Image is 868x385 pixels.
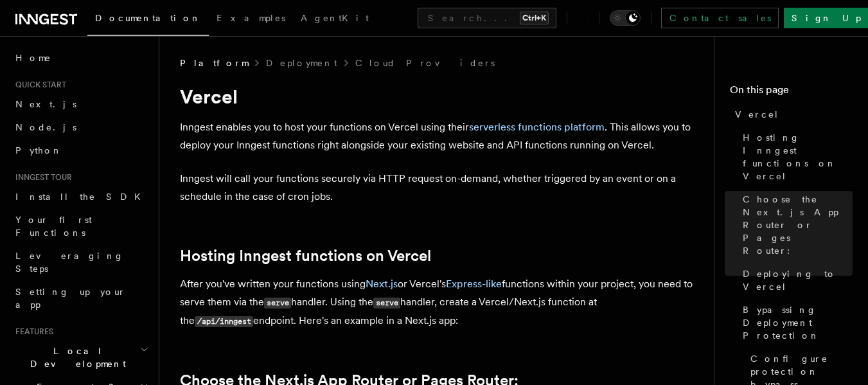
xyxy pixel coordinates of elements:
[418,8,556,28] button: Search...Ctrl+K
[266,57,337,69] a: Deployment
[730,82,853,103] h4: On this page
[301,13,369,23] span: AgentKit
[15,215,92,238] span: Your first Functions
[10,345,140,370] span: Local Development
[743,267,853,293] span: Deploying to Vercel
[10,172,72,183] span: Inngest tour
[10,139,151,162] a: Python
[293,4,376,35] a: AgentKit
[15,99,76,109] span: Next.js
[95,13,201,23] span: Documentation
[180,57,248,69] span: Platform
[738,262,853,298] a: Deploying to Vercel
[180,170,694,206] p: Inngest will call your functions securely via HTTP request on-demand, whether triggered by an eve...
[661,8,779,28] a: Contact sales
[738,126,853,188] a: Hosting Inngest functions on Vercel
[743,131,853,183] span: Hosting Inngest functions on Vercel
[15,287,126,310] span: Setting up your app
[10,185,151,208] a: Install the SDK
[10,244,151,280] a: Leveraging Steps
[15,51,51,64] span: Home
[10,93,151,116] a: Next.js
[87,4,209,36] a: Documentation
[743,193,853,257] span: Choose the Next.js App Router or Pages Router:
[180,118,694,154] p: Inngest enables you to host your functions on Vercel using their . This allows you to deploy your...
[15,251,124,274] span: Leveraging Steps
[10,80,66,90] span: Quick start
[180,85,694,108] h1: Vercel
[195,316,253,327] code: /api/inngest
[10,280,151,316] a: Setting up your app
[15,145,62,156] span: Python
[10,208,151,244] a: Your first Functions
[469,121,605,133] a: serverless functions platform
[264,298,291,309] code: serve
[10,339,151,375] button: Local Development
[180,247,431,265] a: Hosting Inngest functions on Vercel
[366,278,398,290] a: Next.js
[735,108,779,121] span: Vercel
[738,188,853,262] a: Choose the Next.js App Router or Pages Router:
[209,4,293,35] a: Examples
[610,10,641,26] button: Toggle dark mode
[738,298,853,347] a: Bypassing Deployment Protection
[15,122,76,132] span: Node.js
[446,278,502,290] a: Express-like
[373,298,400,309] code: serve
[217,13,285,23] span: Examples
[10,327,53,337] span: Features
[10,46,151,69] a: Home
[15,192,148,202] span: Install the SDK
[743,303,853,342] span: Bypassing Deployment Protection
[10,116,151,139] a: Node.js
[355,57,495,69] a: Cloud Providers
[520,12,549,24] kbd: Ctrl+K
[180,275,694,330] p: After you've written your functions using or Vercel's functions within your project, you need to ...
[730,103,853,126] a: Vercel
